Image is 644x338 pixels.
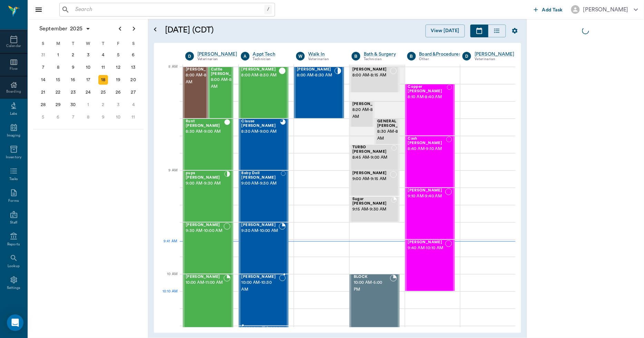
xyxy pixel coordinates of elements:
[408,193,446,200] span: 9:10 AM - 9:40 AM
[114,50,123,60] div: Friday, September 5, 2025
[114,63,123,72] div: Friday, September 12, 2025
[38,63,48,72] div: Sunday, September 7, 2025
[111,38,126,49] div: F
[352,154,391,161] span: 8:45 AM - 9:00 AM
[239,274,289,326] div: NOT_CONFIRMED, 10:00 AM - 10:30 AM
[68,63,78,72] div: Tuesday, September 9, 2025
[7,133,20,138] div: Imaging
[98,50,108,60] div: Thursday, September 4, 2025
[10,111,17,116] div: Labs
[68,50,78,60] div: Tuesday, September 2, 2025
[69,24,84,34] span: 2025
[183,119,233,170] div: CHECKED_OUT, 8:30 AM - 9:00 AM
[294,67,344,119] div: CHECKED_IN, 8:00 AM - 8:30 AM
[128,87,138,97] div: Saturday, September 27, 2025
[297,67,334,72] span: [PERSON_NAME]
[352,197,391,206] span: Sugar [PERSON_NAME]
[126,38,141,49] div: S
[419,51,461,58] div: Board &Procedures
[241,52,250,60] div: A
[374,119,399,144] div: NOT_CONFIRMED, 8:30 AM - 8:45 AM
[352,106,387,120] span: 8:20 AM - 8:35 AM
[354,279,390,293] span: 10:00 AM - 5:00 PM
[7,285,21,291] div: Settings
[253,51,286,58] a: Appt Tech
[242,227,279,234] span: 9:30 AM - 10:00 AM
[183,170,233,222] div: CHECKED_IN, 9:00 AM - 9:30 AM
[53,75,63,85] div: Monday, September 15, 2025
[84,87,93,97] div: Wednesday, September 24, 2025
[8,198,19,204] div: Forms
[211,67,245,76] span: Cattle [PERSON_NAME]
[408,85,447,94] span: Copper [PERSON_NAME]
[128,63,138,72] div: Saturday, September 13, 2025
[407,52,416,60] div: B
[81,38,96,49] div: W
[405,84,455,136] div: NOT_CONFIRMED, 8:10 AM - 8:40 AM
[183,67,208,119] div: CHECKED_OUT, 8:00 AM - 8:30 AM
[38,50,48,60] div: Sunday, August 31, 2025
[159,167,177,184] div: 9 AM
[114,100,123,110] div: Friday, October 3, 2025
[242,180,281,187] span: 9:00 AM - 9:30 AM
[239,119,289,170] div: READY_TO_CHECKOUT, 8:30 AM - 9:00 AM
[72,5,264,15] input: Search
[242,223,279,227] span: [PERSON_NAME]
[98,112,108,122] div: Thursday, October 9, 2025
[239,67,289,119] div: CHECKED_OUT, 8:00 AM - 8:30 AM
[98,87,108,97] div: Thursday, September 25, 2025
[151,16,159,43] button: Open calendar
[84,75,93,85] div: Wednesday, September 17, 2025
[352,171,390,176] span: [PERSON_NAME]
[377,119,412,128] span: GENERAL [PERSON_NAME]
[352,176,390,182] span: 9:00 AM - 9:15 AM
[38,87,48,97] div: Sunday, September 21, 2025
[242,327,276,331] span: [PERSON_NAME]
[350,101,374,127] div: NOT_CONFIRMED, 8:20 AM - 8:35 AM
[475,51,514,58] div: [PERSON_NAME]
[6,155,21,160] div: Inventory
[53,63,63,72] div: Monday, September 8, 2025
[53,50,63,60] div: Monday, September 1, 2025
[98,75,108,85] div: Today, Thursday, September 18, 2025
[186,171,224,180] span: pups [PERSON_NAME]
[308,51,341,58] a: Walk In
[186,72,220,86] span: 8:00 AM - 8:30 AM
[38,100,48,110] div: Sunday, September 28, 2025
[68,100,78,110] div: Tuesday, September 30, 2025
[197,56,237,62] div: Veterinarian
[208,67,233,119] div: CHECKED_OUT, 8:00 AM - 8:30 AM
[350,67,400,93] div: NOT_CONFIRMED, 8:00 AM - 8:15 AM
[186,180,224,187] span: 9:00 AM - 9:30 AM
[113,22,127,36] button: Previous page
[114,75,123,85] div: Friday, September 19, 2025
[354,275,390,279] span: BLOCK
[308,56,341,62] div: Veterinarian
[242,67,279,72] span: [PERSON_NAME]
[352,67,390,72] span: [PERSON_NAME]
[352,145,391,154] span: TURBO [PERSON_NAME]
[186,128,224,135] span: 8:30 AM - 9:00 AM
[84,50,93,60] div: Wednesday, September 3, 2025
[242,279,279,293] span: 10:00 AM - 10:30 AM
[36,38,51,49] div: S
[9,177,18,182] div: Tasks
[128,50,138,60] div: Saturday, September 6, 2025
[53,87,63,97] div: Monday, September 22, 2025
[242,119,281,128] span: Clause [PERSON_NAME]
[352,102,387,106] span: [PERSON_NAME]
[408,145,447,152] span: 8:40 AM - 9:10 AM
[10,220,17,225] div: Staff
[350,144,400,170] div: NOT_CONFIRMED, 8:45 AM - 9:00 AM
[426,25,465,37] button: View [DATE]
[114,87,123,97] div: Friday, September 26, 2025
[84,63,93,72] div: Wednesday, September 10, 2025
[242,128,281,135] span: 8:30 AM - 9:00 AM
[183,222,233,274] div: NOT_CONFIRMED, 9:30 AM - 10:00 AM
[405,136,455,188] div: NOT_CONFIRMED, 8:40 AM - 9:10 AM
[350,170,400,196] div: NOT_CONFIRMED, 9:00 AM - 9:15 AM
[165,25,317,36] h5: [DATE] (CDT)
[128,112,138,122] div: Saturday, October 11, 2025
[377,128,412,142] span: 8:30 AM - 8:45 AM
